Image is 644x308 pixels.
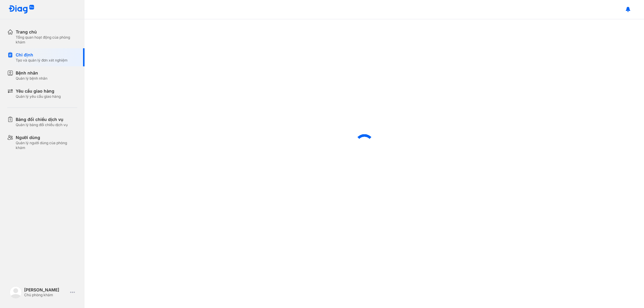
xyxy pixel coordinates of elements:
div: Yêu cầu giao hàng [16,88,61,94]
img: logo [8,5,34,14]
div: Quản lý bệnh nhân [16,76,47,81]
img: logo [10,286,22,298]
div: [PERSON_NAME] [24,287,68,293]
div: Chỉ định [16,52,68,58]
div: Chủ phòng khám [24,293,68,297]
div: Tạo và quản lý đơn xét nghiệm [16,58,68,63]
div: Tổng quan hoạt động của phòng khám [16,35,77,45]
div: Bệnh nhân [16,70,47,76]
div: Bảng đối chiếu dịch vụ [16,116,68,122]
div: Quản lý yêu cầu giao hàng [16,94,61,99]
div: Quản lý người dùng của phòng khám [16,141,77,150]
div: Quản lý bảng đối chiếu dịch vụ [16,122,68,127]
div: Trang chủ [16,29,77,35]
div: Người dùng [16,135,77,141]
